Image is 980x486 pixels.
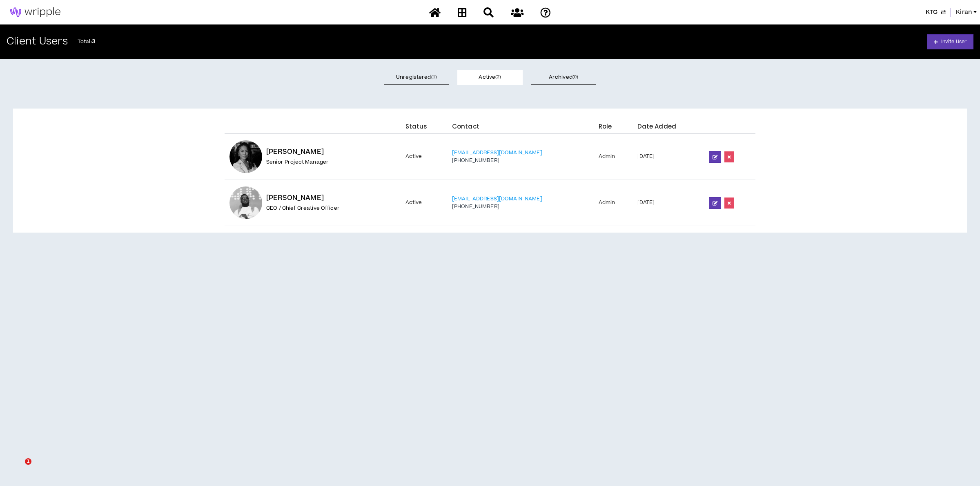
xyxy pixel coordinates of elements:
span: [PERSON_NAME] [266,147,324,157]
a: [EMAIL_ADDRESS][DOMAIN_NAME] [452,149,542,156]
a: Invite User [927,34,973,49]
span: Invite User [941,38,967,46]
td: Admin [594,180,633,226]
span: CEO / Chief Creative Officer [266,204,340,212]
td: Active [401,134,447,180]
span: [PERSON_NAME] [266,193,324,203]
a: [PHONE_NUMBER] [452,157,499,164]
small: ( 1 ) [431,73,437,81]
th: Status [401,115,447,134]
span: 3 [92,37,96,46]
td: Admin [594,134,633,180]
th: Contact [447,115,594,134]
div: Kembo T. [229,186,262,219]
h2: Client Users [7,36,68,48]
span: 1 [25,458,31,465]
td: Active [401,180,447,226]
small: ( 2 ) [495,73,501,81]
p: Total : [78,37,96,46]
button: Active (2) [457,70,523,85]
span: Senior Project Manager [266,158,329,166]
button: Archived (0) [531,70,596,85]
small: ( 0 ) [572,73,578,81]
span: KTC [926,8,938,17]
td: [DATE] [633,180,704,226]
span: Kiran [956,8,972,17]
div: Taliah B. [229,140,262,173]
th: Date Added [633,115,704,134]
a: [EMAIL_ADDRESS][DOMAIN_NAME] [452,195,542,202]
button: Unregistered (1) [384,70,449,85]
iframe: Intercom live chat [8,458,28,478]
td: [DATE] [633,134,704,180]
button: KTC [926,8,946,17]
a: [PHONE_NUMBER] [452,203,499,210]
th: Role [594,115,633,134]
